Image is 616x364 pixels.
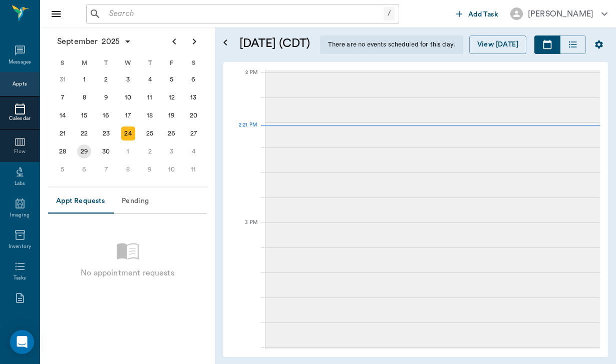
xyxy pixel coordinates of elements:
[184,31,204,51] button: Next page
[56,72,70,86] div: Sunday, August 31, 2025
[121,108,135,122] div: Wednesday, September 17, 2025
[52,31,137,51] button: September2025
[55,34,100,48] span: September
[161,55,183,70] div: F
[48,189,207,213] div: Appointment request tabs
[469,35,526,54] button: View [DATE]
[219,23,231,62] button: Open calendar
[231,217,257,242] div: 3 PM
[56,144,70,158] div: Sunday, September 28, 2025
[14,274,26,282] div: Tasks
[186,108,200,122] div: Saturday, September 20, 2025
[77,72,91,86] div: Monday, September 1, 2025
[186,72,200,86] div: Saturday, September 6, 2025
[528,8,593,20] div: [PERSON_NAME]
[77,90,91,104] div: Monday, September 8, 2025
[77,108,91,122] div: Monday, September 15, 2025
[74,55,96,70] div: M
[99,90,113,104] div: Tuesday, September 9, 2025
[384,7,395,20] div: /
[52,55,74,70] div: S
[165,90,179,104] div: Friday, September 12, 2025
[502,4,615,23] button: [PERSON_NAME]
[320,35,463,54] div: There are no events scheduled for this day.
[77,162,91,176] div: Monday, October 6, 2025
[117,55,139,70] div: W
[95,55,117,70] div: T
[143,90,157,104] div: Thursday, September 11, 2025
[9,58,32,66] div: Messages
[13,80,27,88] div: Appts
[10,330,34,354] div: Open Intercom Messenger
[143,108,157,122] div: Thursday, September 18, 2025
[231,67,257,92] div: 2 PM
[99,72,113,86] div: Tuesday, September 2, 2025
[15,180,25,187] div: Labs
[139,55,161,70] div: T
[121,126,135,140] div: Today, Wednesday, September 24, 2025
[99,126,113,140] div: Tuesday, September 23, 2025
[56,162,70,176] div: Sunday, October 5, 2025
[9,243,31,250] div: Inventory
[165,144,179,158] div: Friday, October 3, 2025
[56,126,70,140] div: Sunday, September 21, 2025
[143,144,157,158] div: Thursday, October 2, 2025
[77,144,91,158] div: Monday, September 29, 2025
[186,90,200,104] div: Saturday, September 13, 2025
[100,34,122,48] span: 2025
[121,144,135,158] div: Wednesday, October 1, 2025
[143,126,157,140] div: Thursday, September 25, 2025
[81,267,174,279] p: No appointment requests
[121,90,135,104] div: Wednesday, September 10, 2025
[164,31,184,51] button: Previous page
[77,126,91,140] div: Monday, September 22, 2025
[239,35,312,51] h5: [DATE] (CDT)
[186,126,200,140] div: Saturday, September 27, 2025
[56,108,70,122] div: Sunday, September 14, 2025
[99,108,113,122] div: Tuesday, September 16, 2025
[46,4,66,24] button: Close drawer
[452,4,502,23] button: Add Task
[99,162,113,176] div: Tuesday, October 7, 2025
[165,72,179,86] div: Friday, September 5, 2025
[121,162,135,176] div: Wednesday, October 8, 2025
[99,144,113,158] div: Tuesday, September 30, 2025
[165,162,179,176] div: Friday, October 10, 2025
[48,189,113,213] button: Appt Requests
[121,72,135,86] div: Wednesday, September 3, 2025
[10,211,30,219] div: Imaging
[56,90,70,104] div: Sunday, September 7, 2025
[113,189,158,213] button: Pending
[182,55,204,70] div: S
[165,126,179,140] div: Friday, September 26, 2025
[143,162,157,176] div: Thursday, October 9, 2025
[186,144,200,158] div: Saturday, October 4, 2025
[105,7,384,21] input: Search
[165,108,179,122] div: Friday, September 19, 2025
[186,162,200,176] div: Saturday, October 11, 2025
[143,72,157,86] div: Thursday, September 4, 2025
